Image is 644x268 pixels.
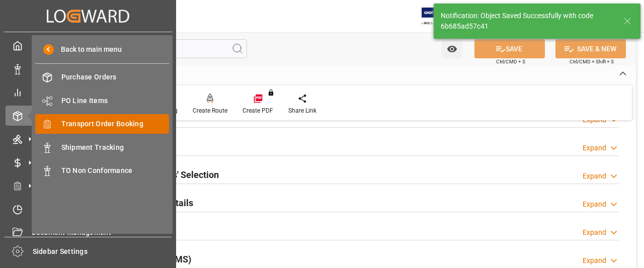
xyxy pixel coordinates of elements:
[6,59,171,78] a: Data Management
[193,106,227,115] div: Create Route
[61,72,170,82] span: Purchase Orders
[35,91,169,110] a: PO Line Items
[35,114,169,134] a: Transport Order Booking
[474,39,545,58] button: SAVE
[583,143,606,153] div: Expand
[35,161,169,181] a: TO Non Conformance
[6,82,171,102] a: My Reports
[33,246,172,257] span: Sidebar Settings
[441,11,614,32] div: Notification: Object Saved Successfully with code 6b685ad57c41
[61,165,170,176] span: TO Non Conformance
[288,106,316,115] div: Share Link
[6,199,171,219] a: Timeslot Management V2
[422,8,456,25] img: Exertis%20JAM%20-%20Email%20Logo.jpg_1722504956.jpg
[583,171,606,182] div: Expand
[442,39,462,58] button: open menu
[583,255,606,266] div: Expand
[496,58,525,65] span: Ctrl/CMD + S
[555,39,626,58] button: SAVE & NEW
[583,227,606,238] div: Expand
[583,199,606,210] div: Expand
[6,36,171,55] a: My Cockpit
[61,96,170,106] span: PO Line Items
[570,58,614,65] span: Ctrl/CMD + Shift + S
[61,119,170,129] span: Transport Order Booking
[6,223,171,242] a: Document Management
[61,142,170,153] span: Shipment Tracking
[35,137,169,157] a: Shipment Tracking
[54,44,122,55] span: Back to main menu
[35,67,169,87] a: Purchase Orders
